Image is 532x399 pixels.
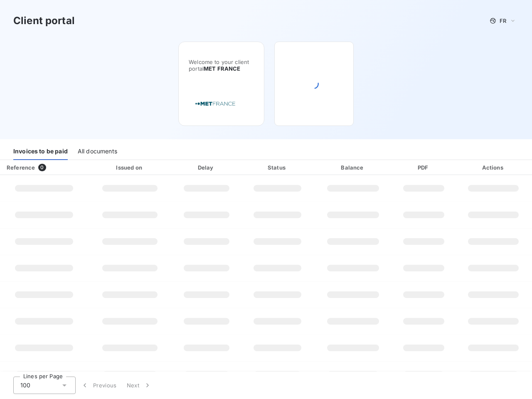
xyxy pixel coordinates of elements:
span: 100 [20,381,30,389]
span: FR [500,17,506,24]
div: Status [243,163,312,172]
div: Actions [456,163,530,172]
div: Invoices to be paid [13,143,68,160]
img: Company logo [189,92,242,116]
span: Welcome to your client portal [189,59,254,72]
button: Next [122,377,157,394]
h3: Client portal [13,13,75,28]
span: MET FRANCE [204,65,241,72]
div: PDF [394,163,453,172]
button: Previous [76,377,122,394]
div: Reference [7,164,35,171]
div: Delay [173,163,239,172]
div: All documents [78,143,117,160]
div: Issued on [90,163,170,172]
span: 0 [38,164,46,171]
div: Balance [315,163,391,172]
